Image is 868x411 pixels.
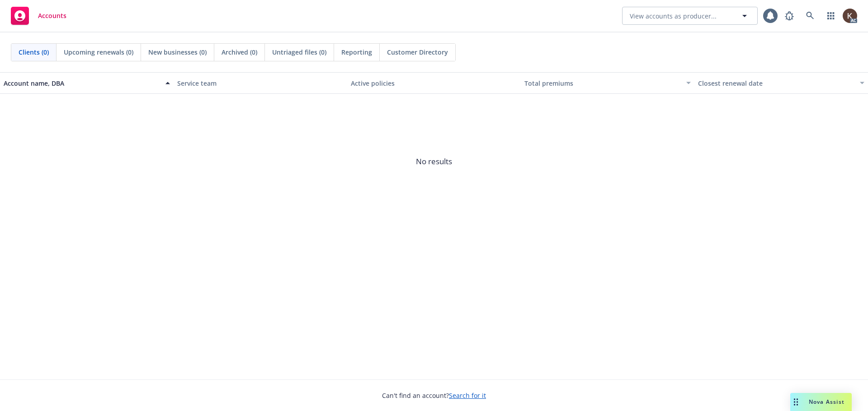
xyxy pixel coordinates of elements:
a: Report a Bug [780,7,798,25]
span: Accounts [38,12,66,19]
button: Service team [174,72,347,94]
span: Customer Directory [387,47,448,57]
img: photo [843,9,857,23]
span: Nova Assist [809,398,844,406]
div: Drag to move [790,393,802,411]
span: Upcoming renewals (0) [64,47,133,57]
div: Service team [177,79,344,88]
span: View accounts as producer... [630,11,717,21]
div: Closest renewal date [698,79,854,88]
button: Total premiums [521,72,694,94]
span: Reporting [341,47,372,57]
div: Total premiums [524,79,681,88]
a: Search for it [449,391,486,400]
a: Switch app [822,7,840,25]
button: View accounts as producer... [622,7,758,25]
span: Archived (0) [222,47,257,57]
button: Nova Assist [790,393,852,411]
a: Accounts [7,3,70,28]
div: Active policies [351,79,517,88]
span: Untriaged files (0) [272,47,326,57]
div: Account name, DBA [4,79,160,88]
span: New businesses (0) [148,47,207,57]
a: Search [801,7,819,25]
span: Can't find an account? [382,391,486,400]
button: Active policies [347,72,521,94]
span: Clients (0) [19,47,49,57]
button: Closest renewal date [694,72,868,94]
